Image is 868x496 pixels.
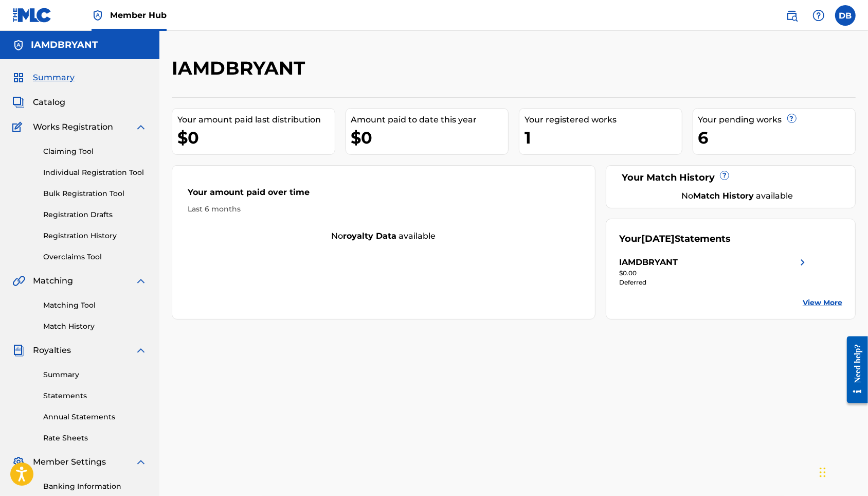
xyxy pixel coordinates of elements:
strong: royalty data [343,231,396,241]
iframe: Resource Center [840,325,868,414]
img: expand [135,344,147,357]
a: Bulk Registration Tool [43,188,147,199]
div: Your Match History [619,171,842,185]
a: Matching Tool [43,300,147,311]
span: Member Hub [110,9,167,21]
img: expand [135,456,147,468]
div: No available [172,230,595,242]
div: Drag [820,457,826,488]
div: $0 [177,126,335,149]
iframe: Chat Widget [817,447,868,496]
div: User Menu [835,5,856,26]
div: 6 [698,126,856,149]
img: Catalog [12,96,25,109]
span: ? [788,114,796,122]
div: Last 6 months [188,204,580,215]
span: Member Settings [33,456,106,468]
a: Claiming Tool [43,146,147,157]
a: IAMDBRYANTright chevron icon$0.00Deferred [619,256,809,287]
a: Summary [43,369,147,380]
h2: IAMDBRYANT [172,57,310,80]
a: View More [803,297,842,308]
img: Summary [12,72,25,84]
img: right chevron icon [797,256,809,269]
img: search [786,9,798,22]
span: Summary [33,72,75,84]
img: Royalties [12,344,25,357]
div: No available [632,190,842,202]
a: SummarySummary [12,72,75,84]
h5: IAMDBRYANT [31,39,98,51]
div: $0.00 [619,269,809,278]
span: Matching [33,275,73,287]
a: Rate Sheets [43,433,147,444]
a: Individual Registration Tool [43,167,147,178]
span: [DATE] [641,233,675,244]
div: Your amount paid last distribution [177,114,335,126]
a: Statements [43,391,147,401]
div: $0 [351,126,509,149]
img: Matching [12,275,25,287]
a: Registration History [43,231,147,241]
img: expand [135,275,147,287]
img: Accounts [12,39,25,51]
div: Your amount paid over time [188,186,580,204]
img: expand [135,121,147,133]
a: Annual Statements [43,412,147,422]
a: Overclaims Tool [43,252,147,262]
div: Your Statements [619,232,731,246]
img: help [812,9,825,22]
div: 1 [525,126,682,149]
span: Royalties [33,344,71,357]
a: Match History [43,321,147,332]
a: CatalogCatalog [12,96,65,109]
img: MLC Logo [12,8,52,23]
div: Amount paid to date this year [351,114,509,126]
div: Help [808,5,829,26]
div: Your registered works [525,114,682,126]
a: Public Search [782,5,802,26]
strong: Match History [693,191,754,201]
img: Member Settings [12,456,25,468]
img: Top Rightsholder [92,9,104,22]
a: Registration Drafts [43,209,147,220]
img: Works Registration [12,121,26,133]
div: Your pending works [698,114,856,126]
span: ? [720,171,729,180]
span: Works Registration [33,121,113,133]
span: Catalog [33,96,65,109]
a: Banking Information [43,481,147,492]
div: Deferred [619,278,809,287]
div: IAMDBRYANT [619,256,678,269]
